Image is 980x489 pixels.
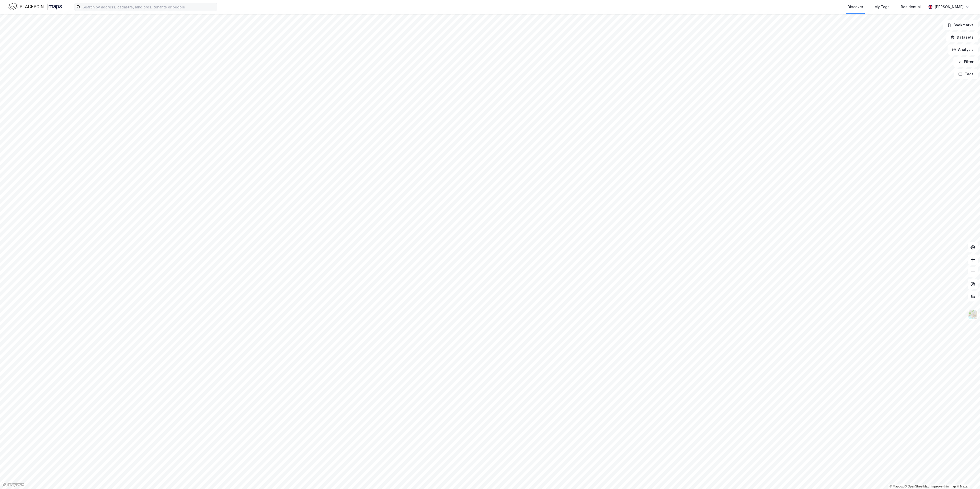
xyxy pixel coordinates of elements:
iframe: Chat Widget [954,464,980,489]
div: My Tags [874,4,890,10]
input: Search by address, cadastre, landlords, tenants or people [81,3,217,11]
div: Discover [848,4,863,10]
img: logo.f888ab2527a4732fd821a326f86c7f29.svg [8,2,62,11]
div: [PERSON_NAME] [935,4,964,10]
div: Residential [901,4,921,10]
